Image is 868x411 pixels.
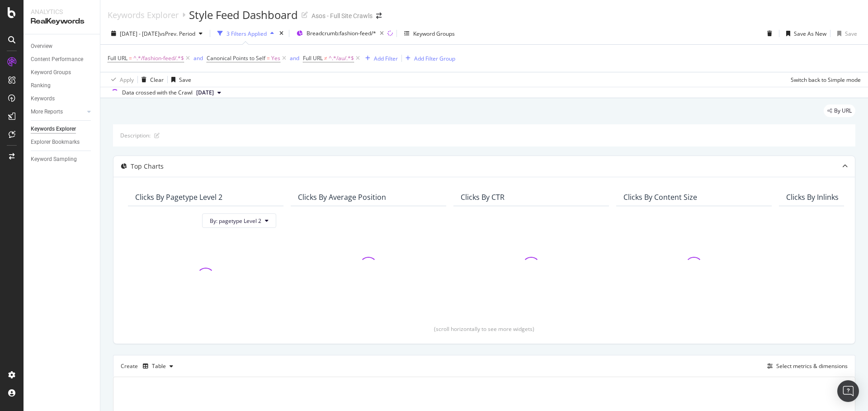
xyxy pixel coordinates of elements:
[374,55,398,62] div: Add Filter
[31,155,77,164] div: Keyword Sampling
[108,10,179,20] a: Keywords Explorer
[787,72,861,87] button: Switch back to Simple mode
[31,42,94,51] a: Overview
[290,54,299,62] button: and
[31,55,94,64] a: Content Performance
[121,359,177,373] div: Create
[329,52,354,65] span: ^.*/au/.*$
[311,11,373,20] div: Asos - Full Site Crawls
[120,132,151,139] div: Description:
[168,72,191,87] button: Save
[764,361,848,372] button: Select metrics & dimensions
[108,26,206,41] button: [DATE] - [DATE]vsPrev. Period
[413,30,455,38] div: Keyword Groups
[271,52,280,65] span: Yes
[31,124,76,134] div: Keywords Explorer
[293,26,387,41] button: Breadcrumb:fashion-feed/*
[210,217,261,225] span: By: pagetype Level 2
[226,30,267,38] div: 3 Filters Applied
[794,30,826,38] div: Save As New
[31,68,71,77] div: Keyword Groups
[214,26,278,41] button: 3 Filters Applied
[108,54,127,62] span: Full URL
[31,16,93,27] div: RealKeywords
[776,362,848,370] div: Select metrics & dimensions
[135,193,222,202] div: Clicks By pagetype Level 2
[120,30,160,38] span: [DATE] - [DATE]
[31,68,94,77] a: Keyword Groups
[139,359,177,373] button: Table
[298,193,386,202] div: Clicks By Average Position
[278,29,285,38] div: times
[31,124,94,134] a: Keywords Explorer
[133,52,184,65] span: ^.*/fashion-feed/.*$
[193,87,225,98] button: [DATE]
[31,42,52,51] div: Overview
[791,76,861,84] div: Switch back to Simple mode
[31,94,55,104] div: Keywords
[31,7,93,16] div: Analytics
[207,54,265,62] span: Canonical Points to Self
[189,7,298,23] div: Style Feed Dashboard
[31,94,94,104] a: Keywords
[122,89,193,97] div: Data crossed with the Crawl
[160,30,195,38] span: vs Prev. Period
[31,81,94,90] a: Ranking
[834,108,852,113] span: By URL
[31,107,85,117] a: More Reports
[414,55,455,62] div: Add Filter Group
[783,26,826,41] button: Save As New
[31,137,94,147] a: Explorer Bookmarks
[307,29,376,37] span: Breadcrumb: fashion-feed/*
[824,104,855,117] div: legacy label
[152,364,166,369] div: Table
[31,107,63,117] div: More Reports
[376,13,382,19] div: arrow-right-arrow-left
[193,54,203,62] button: and
[31,155,94,164] a: Keyword Sampling
[834,26,857,41] button: Save
[290,54,299,62] div: and
[131,162,164,171] div: Top Charts
[31,81,51,90] div: Ranking
[120,76,134,84] div: Apply
[124,325,844,333] div: (scroll horizontally to see more widgets)
[31,55,83,64] div: Content Performance
[837,380,859,402] div: Open Intercom Messenger
[138,72,164,87] button: Clear
[179,76,191,84] div: Save
[623,193,697,202] div: Clicks By Content Size
[267,54,270,62] span: =
[845,30,857,38] div: Save
[150,76,164,84] div: Clear
[303,54,323,62] span: Full URL
[31,137,80,147] div: Explorer Bookmarks
[362,53,398,64] button: Add Filter
[129,54,132,62] span: =
[193,54,203,62] div: and
[402,53,455,64] button: Add Filter Group
[461,193,505,202] div: Clicks By CTR
[202,213,276,228] button: By: pagetype Level 2
[108,72,134,87] button: Apply
[786,193,839,202] div: Clicks By Inlinks
[196,89,214,97] span: 2025 Aug. 12th
[324,54,327,62] span: ≠
[401,26,458,41] button: Keyword Groups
